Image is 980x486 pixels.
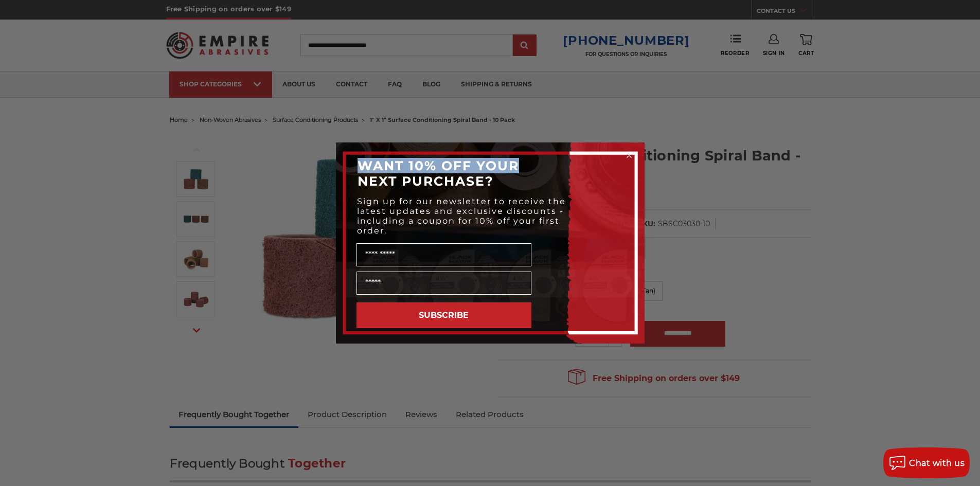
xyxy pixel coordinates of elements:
[883,447,970,478] button: Chat with us
[624,150,634,160] button: Close dialog
[357,272,531,295] input: Email
[357,196,566,236] span: Sign up for our newsletter to receive the latest updates and exclusive discounts - including a co...
[358,158,519,189] span: WANT 10% OFF YOUR NEXT PURCHASE?
[909,458,965,468] span: Chat with us
[357,302,531,328] button: SUBSCRIBE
